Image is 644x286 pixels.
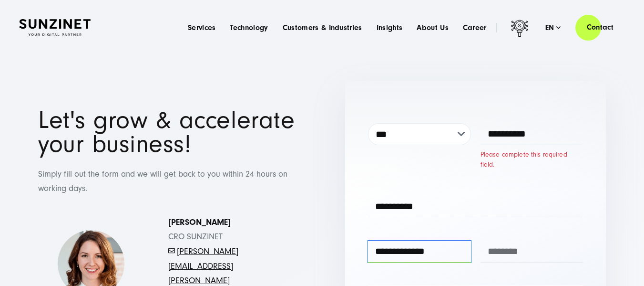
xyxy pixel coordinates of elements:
[377,23,403,32] a: Insights
[175,246,177,256] span: -
[545,23,561,32] div: en
[19,19,91,36] img: SUNZINET Full Service Digital Agentur
[188,23,216,32] a: Services
[168,217,231,227] strong: [PERSON_NAME]
[230,23,268,32] a: Technology
[38,106,295,158] span: Let's grow & accelerate your business!
[283,23,362,32] a: Customers & Industries
[463,23,487,32] a: Career
[417,23,449,32] a: About Us
[38,169,287,194] span: Simply fill out the form and we will get back to you within 24 hours on working days.
[480,150,583,170] label: Please complete this required field.
[575,14,625,41] a: Contact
